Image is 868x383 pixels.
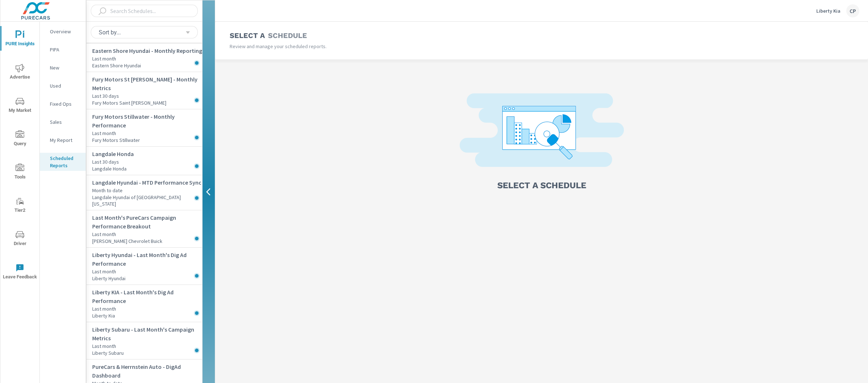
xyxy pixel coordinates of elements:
[92,158,202,165] p: Last 30 days
[846,4,859,17] div: CP
[92,275,202,282] p: Liberty Hyundai
[92,288,202,305] p: Liberty KIA - Last Month's Dig Ad Performance
[92,75,202,92] p: Fury Motors St [PERSON_NAME] - Monthly Metrics
[3,264,37,281] span: Leave Feedback
[99,29,121,36] h6: Sort by...
[3,230,37,248] span: Driver
[92,46,202,55] p: Eastern Shore Hyundai - Monthly Reporting
[40,153,86,171] div: Scheduled Reports
[3,97,37,115] span: My Market
[230,43,541,50] p: Review and manage your scheduled reports.
[3,197,37,215] span: Tier2
[50,64,80,71] p: New
[816,8,841,14] p: Liberty Kia
[0,22,39,288] div: nav menu
[40,135,86,146] div: My Report
[92,342,202,350] p: Last month
[50,118,80,126] p: Sales
[40,44,86,55] div: PIPA
[92,325,202,342] p: Liberty Subaru - Last Month's Campaign Metrics
[92,194,202,207] p: Langdale Hyundai of [GEOGRAPHIC_DATA][US_STATE]
[50,82,80,89] p: Used
[40,98,86,109] div: Fixed Ops
[50,46,80,53] p: PIPA
[92,130,202,137] p: Last month
[92,92,202,100] p: Last 30 days
[92,305,202,312] p: Last month
[92,231,202,238] p: Last month
[50,100,80,108] p: Fixed Ops
[107,5,186,17] input: Search Schedules...
[3,30,37,48] span: PURE Insights
[92,150,202,158] p: Langdale Honda
[92,55,202,62] p: Last month
[268,31,307,40] h4: Schedule
[92,268,202,275] p: Last month
[92,62,202,69] p: Eastern Shore Hyundai
[230,31,265,40] h4: Select a
[92,350,202,356] p: Liberty Subaru
[50,28,80,35] p: Overview
[40,62,86,73] div: New
[92,312,202,319] p: Liberty Kia
[92,112,202,130] p: Fury Motors Stillwater - Monthly Performance
[92,187,202,194] p: Month to date
[92,137,202,143] p: Fury Motors Stillwater
[40,80,86,91] div: Used
[497,179,586,191] h3: Select a Schedule
[92,100,202,106] p: Fury Motors Saint [PERSON_NAME]
[3,164,37,181] span: Tools
[92,251,202,268] p: Liberty Hyundai - Last Month's Dig Ad Performance
[40,26,86,37] div: Overview
[40,117,86,127] div: Sales
[50,136,80,144] p: My Report
[92,238,202,244] p: [PERSON_NAME] Chevrolet Buick
[92,213,202,231] p: Last Month's PureCars Campaign Performance Breakout
[50,155,80,169] p: Scheduled Reports
[460,93,624,174] img: Select a Schedule
[3,130,37,148] span: Query
[92,178,202,187] p: Langdale Hyundai - MTD Performance Sync
[92,362,202,380] p: PureCars & Herrnstein Auto - DigAd Dashboard
[92,165,202,172] p: Langdale Honda
[3,64,37,81] span: Advertise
